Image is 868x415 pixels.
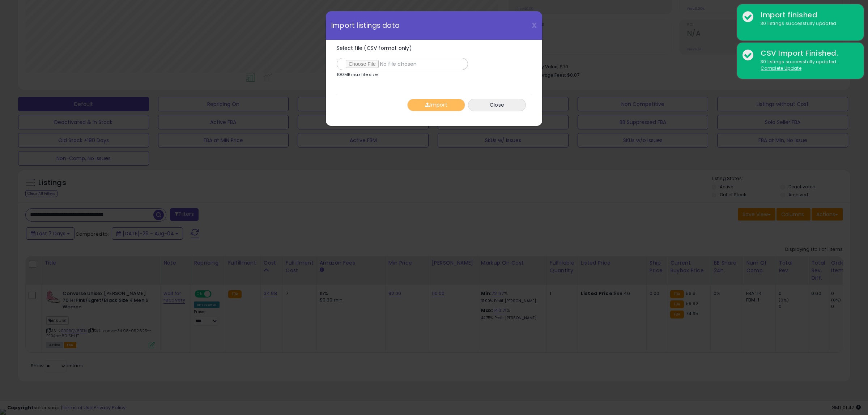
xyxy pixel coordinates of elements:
div: CSV Import Finished. [755,48,858,59]
div: 30 listings successfully updated. [755,59,858,72]
div: Import finished [755,10,858,20]
u: Complete Update [761,65,801,71]
p: 100MB max file size [337,73,378,77]
span: X [532,20,537,30]
button: Close [468,99,526,111]
span: Import listings data [331,22,400,29]
span: Select file (CSV format only) [337,44,412,52]
div: 30 listings successfully updated. [755,20,858,27]
button: Import [407,99,465,111]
